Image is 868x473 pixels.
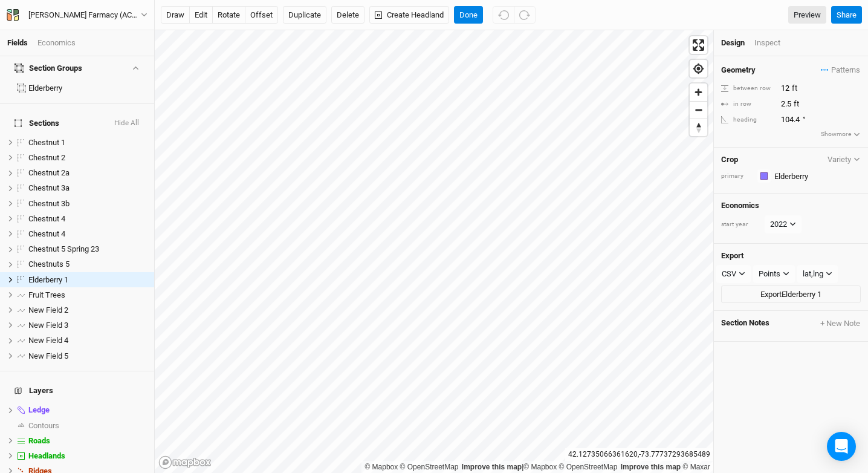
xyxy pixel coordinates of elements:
div: Design [721,38,745,48]
button: draw [161,6,190,24]
div: Elderberry [28,83,147,93]
div: Inspect [754,38,797,48]
button: offset [245,6,278,24]
div: 42.12735066361620 , -73.77737293685489 [565,448,713,461]
button: Hide All [114,119,140,128]
h4: Crop [721,155,738,165]
button: Show section groups [130,64,140,72]
span: Chestnut 4 [28,214,65,223]
button: Duplicate [283,6,326,24]
span: Chestnut 3a [28,183,70,192]
button: Zoom in [690,83,707,101]
button: Variety [827,155,861,164]
button: 2022 [765,215,802,233]
button: Points [753,265,795,283]
div: Chestnut 1 [28,138,147,148]
span: New Field 2 [28,305,68,315]
span: New Field 3 [28,321,68,330]
h4: Geometry [721,65,756,75]
button: [PERSON_NAME] Farmacy (ACTIVE) [6,8,148,22]
div: New Field 4 [28,336,147,345]
button: Redo (^Z) [514,6,536,24]
span: Chestnut 2 [28,153,65,162]
div: Hudson Farmacy (ACTIVE) [28,9,141,21]
div: New Field 2 [28,305,147,315]
a: Mapbox [364,463,398,471]
div: lat,lng [803,268,823,280]
div: heading [721,116,774,125]
div: Points [759,268,780,280]
span: Chestnut 2a [28,168,70,177]
span: Headlands [28,451,65,460]
button: Delete [331,6,364,24]
div: Economics [37,38,76,48]
span: Chestnut 3b [28,199,70,208]
div: Elderberry 1 [28,275,147,285]
div: Chestnut 4 [28,229,147,239]
div: start year [721,220,763,229]
span: Patterns [821,64,860,76]
button: Share [831,6,862,24]
a: Improve this map [462,463,522,471]
h4: Export [721,251,861,261]
span: New Field 4 [28,336,68,345]
span: Contours [28,421,59,430]
a: Mapbox [523,463,557,471]
div: Chestnut 2 [28,153,147,163]
div: Contours [28,421,147,431]
a: Preview [788,6,826,24]
button: Done [454,6,483,24]
div: Chestnut 4 [28,214,147,224]
div: between row [721,84,774,93]
span: Chestnut 1 [28,138,65,147]
span: Elderberry 1 [28,275,68,284]
button: ExportElderberry 1 [721,285,861,304]
canvas: Map [155,30,713,473]
div: Open Intercom Messenger [827,432,856,461]
span: Ledge [28,405,50,414]
a: OpenStreetMap [559,463,618,471]
a: Improve this map [621,463,681,471]
span: Zoom out [690,102,707,119]
div: CSV [722,268,736,280]
span: Chestnuts 5 [28,259,70,269]
div: Section Groups [15,64,82,73]
a: OpenStreetMap [400,463,459,471]
button: Patterns [820,64,861,77]
button: + New Note [820,318,861,329]
button: Enter fullscreen [690,36,707,54]
button: Zoom out [690,101,707,119]
div: New Field 3 [28,321,147,330]
span: New Field 5 [28,351,68,360]
div: Chestnut 3a [28,183,147,193]
div: [PERSON_NAME] Farmacy (ACTIVE) [28,9,141,21]
button: lat,lng [797,265,838,283]
h4: Economics [721,201,861,210]
span: Fruit Trees [28,290,65,299]
div: Headlands [28,451,147,461]
button: Showmore [820,129,861,140]
div: Chestnut 3b [28,199,147,209]
div: Ledge [28,405,147,415]
span: Chestnut 4 [28,229,65,238]
button: Find my location [690,60,707,77]
span: Reset bearing to north [690,119,707,136]
div: Chestnut 5 Spring 23 [28,244,147,254]
button: Create Headland [369,6,449,24]
div: Chestnut 2a [28,168,147,178]
button: edit [189,6,213,24]
a: Maxar [682,463,710,471]
span: Chestnut 5 Spring 23 [28,244,99,253]
span: Roads [28,436,50,445]
button: rotate [212,6,245,24]
div: Chestnuts 5 [28,259,147,269]
a: Fields [7,38,28,47]
button: Reset bearing to north [690,119,707,136]
input: Elderberry [771,169,861,183]
div: Roads [28,436,147,446]
a: Mapbox logo [158,455,212,469]
div: primary [721,172,751,181]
